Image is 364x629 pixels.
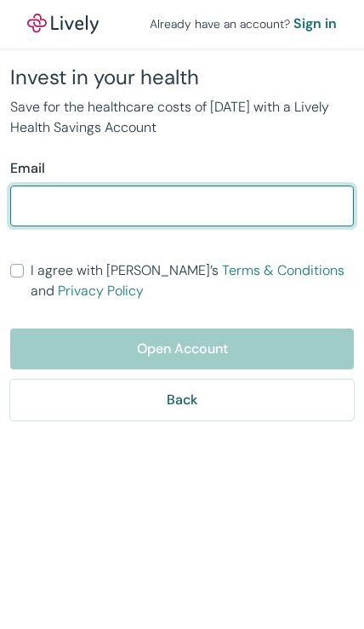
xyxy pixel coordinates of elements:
img: Lively [27,14,99,34]
p: Save for the healthcare costs of [DATE] with a Lively Health Savings Account [10,97,354,138]
a: Privacy Policy [58,282,144,300]
div: Already have an account? [150,14,337,34]
a: LivelyLively [27,14,99,34]
span: I agree with [PERSON_NAME]’s and [31,260,354,301]
button: Back [10,380,354,420]
label: Email [10,158,45,179]
h2: Invest in your health [10,65,354,90]
a: Sign in [293,14,337,34]
a: Terms & Conditions [222,261,344,279]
